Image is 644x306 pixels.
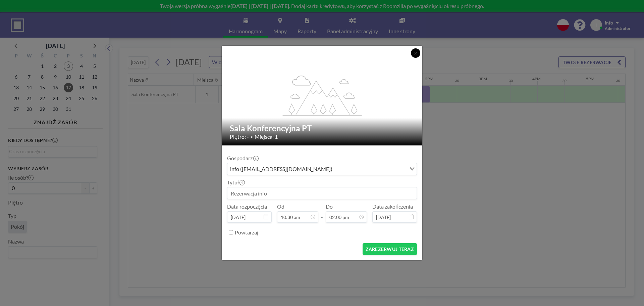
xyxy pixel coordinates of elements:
label: Do [326,203,333,210]
label: Gospodarz [227,155,258,162]
span: - [321,206,323,220]
input: Rezerwacja info [227,187,417,199]
g: flex-grow: 1.2; [283,75,362,115]
span: Miejsca: 1 [255,133,278,140]
span: info ([EMAIL_ADDRESS][DOMAIN_NAME]) [229,165,334,173]
span: • [251,134,253,139]
input: Search for option [334,165,406,173]
div: Search for option [227,163,417,175]
label: Powtarzaj [235,229,258,236]
label: Data zakończenia [372,203,413,210]
h2: Sala Konferencyjna PT [230,123,415,133]
label: Tytuł [227,179,244,186]
button: ZAREZERWUJ TERAZ [363,243,417,255]
span: Piętro: - [230,133,249,140]
label: Od [277,203,284,210]
label: Data rozpoczęcia [227,203,267,210]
